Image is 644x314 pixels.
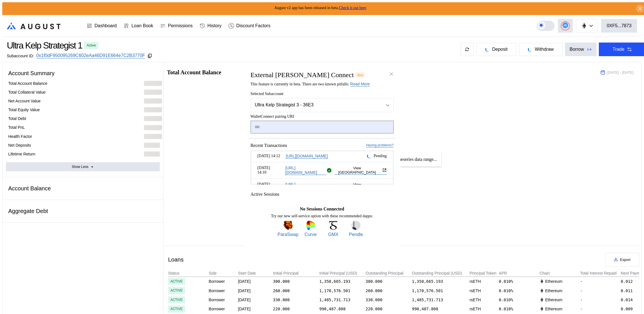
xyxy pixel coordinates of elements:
[540,297,563,302] div: Ethereum
[131,23,153,28] div: Loan Book
[238,296,272,303] div: [DATE]
[285,182,326,191] a: [URL][DOMAIN_NAME]
[350,82,370,87] a: Read More
[621,307,633,311] div: 0.009
[319,288,351,293] div: 1,170,576.501
[334,182,387,191] button: View [GEOGRAPHIC_DATA]
[167,69,591,75] h2: Total Account Balance
[470,305,498,312] div: rsETH
[540,271,579,275] div: Chain
[319,307,346,311] div: 990,487.808
[366,271,411,275] div: Outstanding Principal
[367,154,387,159] div: Pending
[613,47,624,52] div: Trade
[238,271,272,275] div: Start Date
[580,278,620,285] div: -
[273,271,318,275] div: Initial Principal
[257,154,284,159] span: [DATE] 14:12
[286,154,328,159] a: [URL][DOMAIN_NAME]
[620,258,631,262] span: Export
[499,287,539,294] div: 0.010%
[271,214,373,218] span: Try our new self-service option with these recommended dapps:
[580,287,620,294] div: -
[209,287,237,294] div: Borrower
[319,298,351,302] div: 1,485,731.713
[470,271,498,275] div: Principal Token
[528,47,532,52] img: pending
[540,279,544,284] img: svg+xml,%3c
[580,305,620,312] div: -
[540,288,544,293] img: svg+xml,%3c
[328,232,338,237] span: GMX
[540,279,563,284] div: Ethereum
[7,40,82,51] div: Ultra Kelp Strategist 1
[349,232,363,237] span: Pendle
[8,98,41,104] div: Net Account Value
[236,23,270,28] div: Discount Factors
[339,6,366,10] a: Check it out here
[366,307,382,311] div: 220.000
[492,47,507,52] span: Deposit
[251,192,280,197] span: Active Sessions
[36,53,145,58] a: 0x1f0dF950095269C602eAa46D91E664e7C2B3770F
[6,68,160,79] div: Account Summary
[238,287,272,294] div: [DATE]
[300,206,344,212] span: No Sessions Connected
[251,82,370,86] span: This feature is currently in beta. There are two known pitfalls:
[366,279,382,284] div: 300.000
[251,71,354,79] h2: External [PERSON_NAME] Connect
[6,206,160,217] div: Aggregate Debt
[356,72,364,77] div: Beta
[274,6,366,10] span: August v2 app has been released in beta.
[170,279,182,283] div: ACTIVE
[621,288,633,293] div: 0.011
[8,116,26,121] div: Total Debt
[170,307,182,311] div: ACTIVE
[255,102,375,108] div: Ultra Kelp Strategist 3 - 36E3
[8,81,47,86] div: Total Account Balance
[499,271,539,275] div: APR
[367,154,372,159] img: pending
[168,23,193,28] div: Permissions
[278,221,299,237] a: ParaSwapParaSwap
[257,182,283,191] span: [DATE] 14:07
[284,221,293,230] img: ParaSwap
[8,151,35,157] div: Lifetime Return
[209,305,237,312] div: Borrower
[334,166,387,174] button: View [GEOGRAPHIC_DATA]
[207,23,222,28] div: History
[470,278,498,285] div: rsETH
[329,221,338,230] img: GMX
[251,143,287,148] span: Recent Transactions
[580,296,620,303] div: -
[8,134,32,139] div: Health Factor
[8,143,31,148] div: Net Deposits
[621,298,633,302] div: 0.014
[170,288,182,292] div: ACTIVE
[238,278,272,285] div: [DATE]
[251,92,394,96] span: Selected Subaccount
[8,90,45,95] div: Total Collateral Value
[238,305,272,312] div: [DATE]
[273,298,290,302] div: 330.000
[209,296,237,303] div: Borrower
[257,166,283,175] span: [DATE] 14:10
[412,307,438,311] div: 990,487.808
[412,271,469,275] div: Outstanding Principal (USD)
[209,271,237,275] div: Side
[412,298,443,302] div: 1,485,731.713
[170,298,182,302] div: ACTIVE
[278,232,299,237] span: ParaSwap
[412,279,443,284] div: 1,350,665.193
[285,166,326,175] a: [URL][DOMAIN_NAME]
[581,23,587,29] img: chain logo
[540,298,544,302] img: svg+xml,%3c
[580,271,620,275] div: Total Interest Repaid
[273,288,290,293] div: 260.000
[412,288,443,293] div: 1,170,576.501
[251,98,394,112] button: Open menu
[319,271,365,275] div: Initial Principal (USD)
[366,298,382,302] div: 330.000
[499,278,539,285] div: 0.010%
